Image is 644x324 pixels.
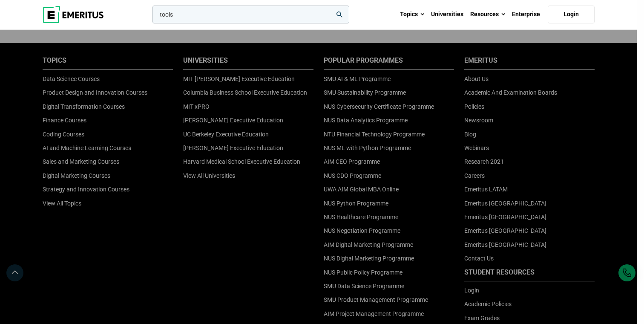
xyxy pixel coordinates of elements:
[152,6,349,23] input: woocommerce-product-search-field-0
[548,6,595,23] a: Login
